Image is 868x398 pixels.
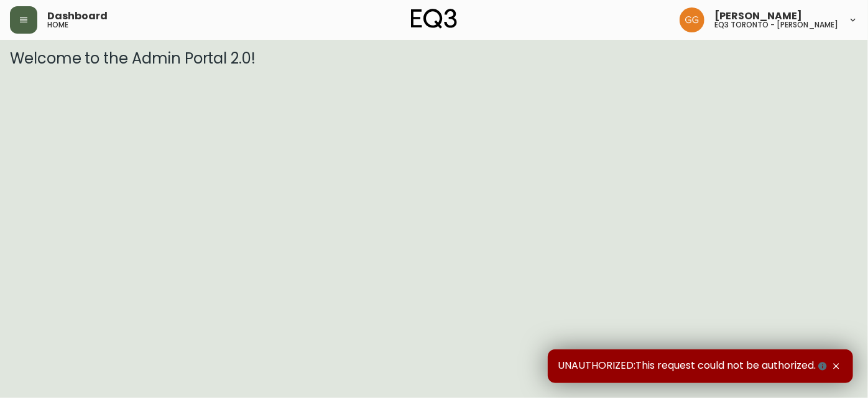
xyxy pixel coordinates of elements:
[47,11,108,21] span: Dashboard
[714,21,838,29] h5: eq3 toronto - [PERSON_NAME]
[411,9,457,29] img: logo
[714,11,802,21] span: [PERSON_NAME]
[47,21,68,29] h5: home
[680,7,704,32] img: dbfc93a9366efef7dcc9a31eef4d00a7
[558,359,829,373] span: UNAUTHORIZED:This request could not be authorized.
[10,50,858,67] h3: Welcome to the Admin Portal 2.0!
